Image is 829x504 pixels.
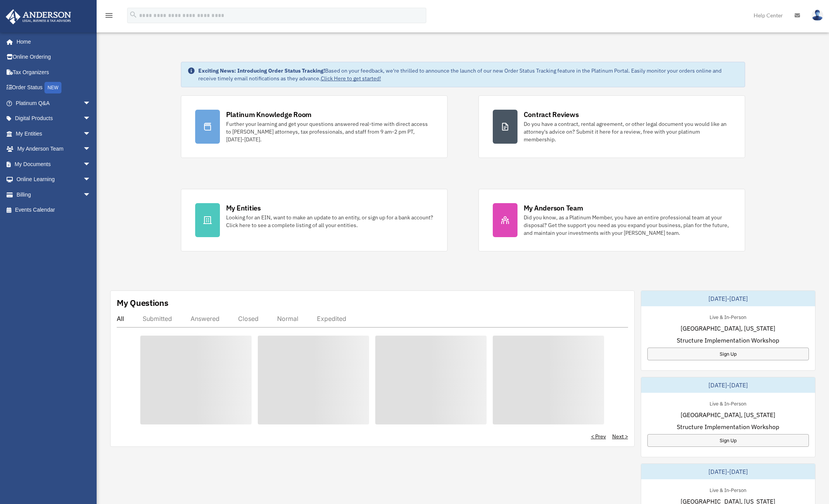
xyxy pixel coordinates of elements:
span: arrow_drop_down [83,156,99,172]
span: [GEOGRAPHIC_DATA], [US_STATE] [681,324,775,333]
img: User Pic [812,10,823,21]
a: Platinum Knowledge Room Further your learning and get your questions answered real-time with dire... [181,95,448,158]
span: arrow_drop_down [83,187,99,203]
a: Sign Up [647,434,809,447]
img: Anderson Advisors Platinum Portal [3,9,73,24]
a: menu [104,14,114,20]
div: Contract Reviews [524,110,579,119]
div: Live & In-Person [703,312,752,321]
a: Next > [612,433,628,440]
div: Looking for an EIN, want to make an update to an entity, or sign up for a bank account? Click her... [226,214,433,229]
a: Online Ordering [5,49,102,65]
a: Tax Organizers [5,64,102,80]
a: My Anderson Teamarrow_drop_down [5,141,102,157]
span: arrow_drop_down [83,95,99,111]
div: [DATE]-[DATE] [641,464,815,479]
i: menu [104,11,114,20]
a: My Entities Looking for an EIN, want to make an update to an entity, or sign up for a bank accoun... [181,189,448,251]
span: [GEOGRAPHIC_DATA], [US_STATE] [681,410,775,419]
div: My Anderson Team [524,203,583,213]
a: Click Here to get started! [321,75,381,82]
div: Closed [238,315,259,322]
div: [DATE]-[DATE] [641,377,815,393]
div: Answered [191,315,220,322]
span: Structure Implementation Workshop [677,422,779,431]
a: Home [5,34,99,49]
a: Digital Productsarrow_drop_down [5,111,102,126]
div: Do you have a contract, rental agreement, or other legal document you would like an attorney's ad... [524,120,731,143]
a: Sign Up [647,348,809,360]
div: Further your learning and get your questions answered real-time with direct access to [PERSON_NAM... [226,120,433,143]
a: Contract Reviews Do you have a contract, rental agreement, or other legal document you would like... [478,95,745,158]
a: Billingarrow_drop_down [5,187,102,202]
div: My Questions [117,297,169,309]
a: Platinum Q&Aarrow_drop_down [5,95,102,111]
a: My Documentsarrow_drop_down [5,156,102,172]
div: Did you know, as a Platinum Member, you have an entire professional team at your disposal? Get th... [524,214,731,237]
strong: Exciting News: Introducing Order Status Tracking! [198,67,325,74]
a: Events Calendar [5,202,102,218]
a: Order StatusNEW [5,80,102,96]
a: < Prev [591,433,606,440]
div: NEW [44,82,61,93]
span: arrow_drop_down [83,172,99,188]
div: [DATE]-[DATE] [641,291,815,306]
span: arrow_drop_down [83,126,99,142]
div: Submitted [143,315,172,322]
span: arrow_drop_down [83,111,99,127]
a: My Anderson Team Did you know, as a Platinum Member, you have an entire professional team at your... [478,189,745,251]
a: Online Learningarrow_drop_down [5,172,102,187]
a: My Entitiesarrow_drop_down [5,126,102,141]
div: Based on your feedback, we're thrilled to announce the launch of our new Order Status Tracking fe... [198,67,739,82]
div: Platinum Knowledge Room [226,110,312,119]
div: Live & In-Person [703,399,752,407]
div: Expedited [317,315,346,322]
span: arrow_drop_down [83,141,99,157]
div: My Entities [226,203,261,213]
div: All [117,315,124,322]
i: search [129,10,138,19]
span: Structure Implementation Workshop [677,336,779,345]
div: Normal [277,315,298,322]
div: Live & In-Person [703,485,752,494]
